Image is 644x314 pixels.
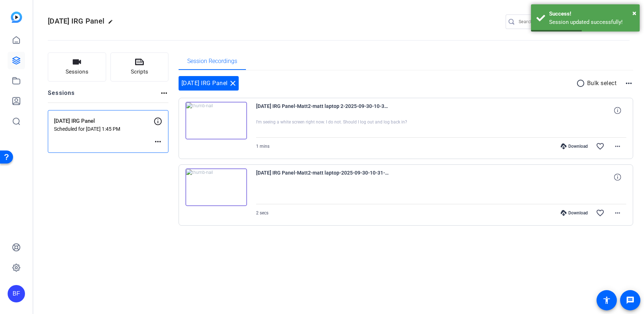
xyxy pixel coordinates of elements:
[48,53,106,81] button: Sessions
[187,58,237,64] span: Session Recordings
[185,102,247,139] img: thumb-nail
[256,168,390,186] span: [DATE] IRG Panel-Matt2-matt laptop-2025-09-30-10-31-06-197-1
[557,210,591,216] div: Download
[602,296,611,305] mat-icon: accessibility
[110,53,169,81] button: Scripts
[8,285,25,302] div: BF
[108,19,117,28] mat-icon: edit
[256,144,269,149] span: 1 mins
[613,209,622,217] mat-icon: more_horiz
[11,12,22,23] img: blue-gradient.svg
[596,142,605,151] mat-icon: favorite_border
[154,137,162,146] mat-icon: more_horiz
[160,89,168,97] mat-icon: more_horiz
[632,9,636,17] span: ×
[557,143,591,149] div: Download
[66,68,88,76] span: Sessions
[632,8,636,18] button: Close
[576,79,587,88] mat-icon: radio_button_unchecked
[185,168,247,206] img: thumb-nail
[48,17,104,25] span: [DATE] IRG Panel
[519,17,584,26] input: Search
[179,76,239,91] div: [DATE] IRG Panel
[626,296,635,305] mat-icon: message
[587,79,617,88] p: Bulk select
[549,10,634,18] div: Success!
[624,79,633,88] mat-icon: more_horiz
[549,18,634,26] div: Session updated successfully!
[256,102,390,119] span: [DATE] IRG Panel-Matt2-matt laptop 2-2025-09-30-10-31-32-252-1
[256,210,268,215] span: 2 secs
[229,79,237,88] mat-icon: close
[54,117,154,125] p: [DATE] IRG Panel
[596,209,605,217] mat-icon: favorite_border
[54,126,154,132] p: Scheduled for [DATE] 1:45 PM
[48,89,75,102] h2: Sessions
[613,142,622,151] mat-icon: more_horiz
[131,68,148,76] span: Scripts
